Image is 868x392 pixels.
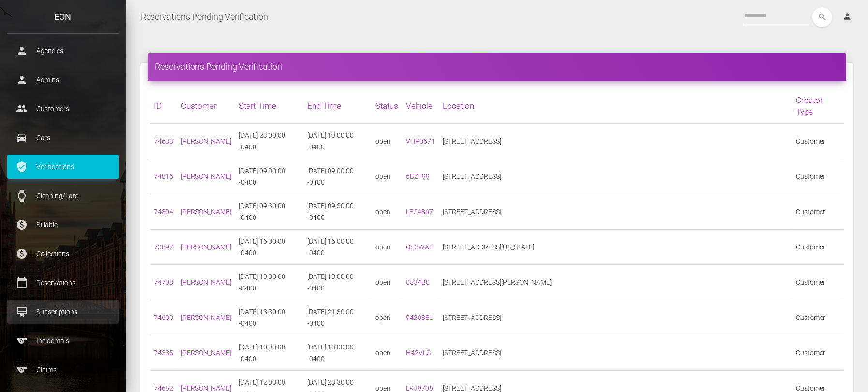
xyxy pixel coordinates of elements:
td: Customer [792,265,844,300]
a: 94208EL [406,314,433,321]
a: 73897 [154,243,173,251]
p: Cleaning/Late [15,189,111,203]
td: [DATE] 10:00:00 -0400 [303,335,372,371]
a: 74816 [154,173,173,180]
a: [PERSON_NAME] [181,208,231,216]
td: open [372,194,402,230]
td: Customer [792,194,844,230]
a: 74652 [154,384,173,392]
td: [STREET_ADDRESS] [439,124,792,159]
th: Creator Type [792,88,844,124]
a: people Customers [7,97,119,121]
td: [DATE] 23:00:00 -0400 [235,124,303,159]
h4: Reservations Pending Verification [155,60,839,73]
a: card_membership Subscriptions [7,300,119,324]
a: Reservations Pending Verification [141,5,268,29]
a: VHP0671 [406,137,435,145]
p: Reservations [15,276,111,290]
td: [STREET_ADDRESS] [439,194,792,230]
td: [DATE] 16:00:00 -0400 [235,230,303,265]
td: [DATE] 19:00:00 -0400 [303,265,372,300]
td: open [372,124,402,159]
p: Incidentals [15,334,111,348]
th: Location [439,88,792,124]
td: Customer [792,124,844,159]
p: Collections [15,247,111,261]
i: person [842,12,852,21]
td: [DATE] 21:30:00 -0400 [303,300,372,335]
p: Claims [15,363,111,377]
td: open [372,230,402,265]
th: Start Time [235,88,303,124]
a: 74804 [154,208,173,216]
td: open [372,265,402,300]
a: LRJ9705 [406,384,433,392]
p: Verifications [15,160,111,174]
td: open [372,159,402,194]
a: drive_eta Cars [7,126,119,150]
p: Customers [15,102,111,116]
a: [PERSON_NAME] [181,137,231,145]
a: H42VLG [406,349,431,357]
td: [DATE] 16:00:00 -0400 [303,230,372,265]
td: Customer [792,335,844,371]
th: ID [150,88,177,124]
p: Agencies [15,44,111,58]
a: 74708 [154,278,173,286]
td: [DATE] 09:00:00 -0400 [303,159,372,194]
td: [DATE] 13:30:00 -0400 [235,300,303,335]
p: Subscriptions [15,305,111,319]
a: paid Collections [7,242,119,266]
td: open [372,335,402,371]
td: [STREET_ADDRESS] [439,335,792,371]
td: [STREET_ADDRESS][PERSON_NAME] [439,265,792,300]
a: person Agencies [7,39,119,63]
th: Vehicle [402,88,439,124]
a: [PERSON_NAME] [181,314,231,321]
a: sports Incidentals [7,329,119,353]
td: [DATE] 19:00:00 -0400 [303,124,372,159]
td: [DATE] 10:00:00 -0400 [235,335,303,371]
a: [PERSON_NAME] [181,173,231,180]
td: [STREET_ADDRESS][US_STATE] [439,230,792,265]
a: 74335 [154,349,173,357]
a: person Admins [7,68,119,92]
button: search [812,7,832,27]
td: Customer [792,159,844,194]
a: 74633 [154,137,173,145]
td: Customer [792,300,844,335]
a: LFC4867 [406,208,433,216]
td: [STREET_ADDRESS] [439,300,792,335]
a: watch Cleaning/Late [7,184,119,208]
p: Admins [15,73,111,87]
a: 0534B0 [406,278,430,286]
td: [DATE] 09:00:00 -0400 [235,159,303,194]
td: [DATE] 09:30:00 -0400 [303,194,372,230]
td: Customer [792,230,844,265]
a: [PERSON_NAME] [181,349,231,357]
a: 74600 [154,314,173,321]
p: Cars [15,131,111,145]
td: open [372,300,402,335]
a: [PERSON_NAME] [181,278,231,286]
td: [STREET_ADDRESS] [439,159,792,194]
a: sports Claims [7,358,119,382]
a: person [835,7,861,27]
td: [DATE] 19:00:00 -0400 [235,265,303,300]
td: [DATE] 09:30:00 -0400 [235,194,303,230]
a: paid Billable [7,213,119,237]
a: G53WAT [406,243,433,251]
th: Customer [177,88,235,124]
th: Status [372,88,402,124]
a: verified_user Verifications [7,155,119,179]
a: 6BZF99 [406,173,430,180]
a: [PERSON_NAME] [181,384,231,392]
a: [PERSON_NAME] [181,243,231,251]
a: calendar_today Reservations [7,271,119,295]
th: End Time [303,88,372,124]
p: Billable [15,218,111,232]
